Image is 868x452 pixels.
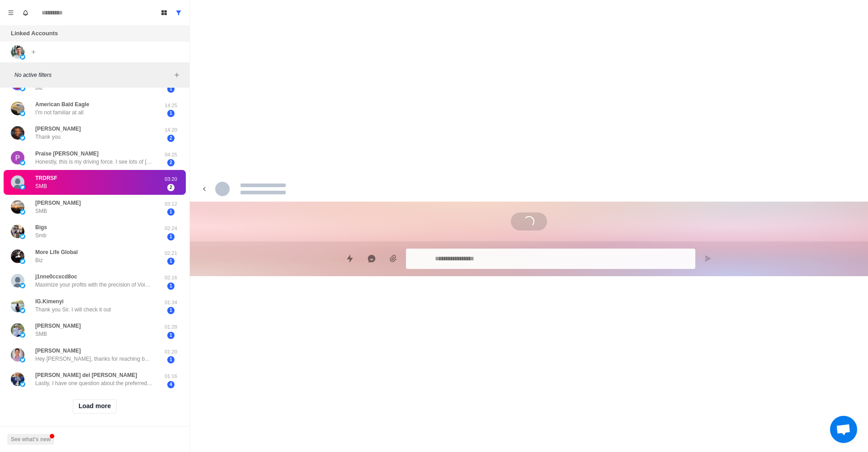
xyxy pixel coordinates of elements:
p: Honestly, this is my driving force. I see lots of [DEMOGRAPHIC_DATA] and [DEMOGRAPHIC_DATA] migra... [35,158,153,166]
img: picture [11,45,24,59]
img: picture [11,299,24,312]
span: 2 [167,159,175,166]
p: 01:34 [160,299,182,306]
p: 04:25 [160,151,182,159]
img: picture [20,332,25,338]
p: SMB [35,330,47,338]
p: 02:16 [160,274,182,282]
p: 03:20 [160,175,182,183]
p: Linked Accounts [11,29,58,38]
p: SMB [35,182,47,190]
img: picture [11,151,24,165]
img: picture [20,234,25,239]
img: picture [11,372,24,386]
span: 1 [167,307,175,314]
p: Maximize your profits with the precision of VoidMetrix stock quant software. Data-driven trading,... [35,281,153,289]
img: picture [20,381,25,387]
img: picture [11,225,24,238]
p: American Bald Eagle [35,100,89,108]
p: Bigs [35,223,47,231]
img: picture [20,209,25,215]
span: 1 [167,356,175,363]
img: picture [20,111,25,116]
p: j1nne0ccxcd8oc [35,273,77,281]
button: Reply with AI [363,250,381,268]
button: Add account [28,47,39,57]
p: Lastly, I have one question about the preferred equity piece. In your example ($1M deal, $100K in... [35,379,153,387]
span: 1 [167,85,175,93]
img: picture [20,184,25,190]
p: Praise [PERSON_NAME] [35,150,99,158]
p: 01:16 [160,372,182,380]
img: picture [11,250,24,263]
img: picture [20,308,25,313]
span: 1 [167,110,175,117]
a: Open chat [830,416,857,443]
img: picture [20,259,25,264]
p: 03:12 [160,200,182,208]
p: TRDRSF [35,174,57,182]
p: No active filters [14,71,171,79]
img: picture [11,274,24,287]
button: Send message [699,250,717,268]
p: More Life Global [35,248,78,256]
button: Add media [384,250,402,268]
img: picture [11,323,24,337]
button: back [197,182,212,196]
p: [PERSON_NAME] [35,199,81,207]
p: Thank you [35,133,61,141]
p: 02:21 [160,250,182,257]
button: Load more [73,399,117,414]
img: picture [20,86,25,91]
p: [PERSON_NAME] [35,125,81,133]
button: Board View [157,5,171,20]
p: 01:20 [160,348,182,356]
button: Quick replies [341,250,359,268]
img: picture [20,54,25,60]
p: I’m not familiar at all [35,108,84,117]
p: [PERSON_NAME] [35,347,81,355]
p: [PERSON_NAME] [35,322,81,330]
button: Notifications [18,5,33,20]
p: Biz [35,256,43,264]
p: Thank you Sir. I will check it out [35,306,111,314]
img: picture [20,357,25,363]
img: picture [11,348,24,362]
p: Smb [35,231,47,240]
p: Biz [35,84,43,92]
p: [PERSON_NAME] del [PERSON_NAME] [35,371,137,379]
p: 14:25 [160,102,182,109]
p: SMB [35,207,47,215]
p: 14:20 [160,126,182,134]
button: Show all conversations [171,5,186,20]
span: 1 [167,258,175,265]
img: picture [11,126,24,140]
p: 01:28 [160,323,182,331]
span: 1 [167,282,175,290]
span: 2 [167,135,175,142]
span: 2 [167,184,175,191]
button: Menu [4,5,18,20]
img: picture [11,175,24,189]
span: 1 [167,233,175,240]
button: Add filters [171,70,182,80]
img: picture [20,283,25,288]
img: picture [11,200,24,214]
button: See what's new [7,434,54,445]
img: picture [20,135,25,141]
span: 1 [167,208,175,216]
img: picture [20,160,25,165]
span: 1 [167,332,175,339]
p: 02:24 [160,225,182,232]
p: IG.Kimenyi [35,297,64,306]
span: 4 [167,381,175,388]
img: picture [11,102,24,115]
p: Hey [PERSON_NAME], thanks for reaching back out. I’m in [GEOGRAPHIC_DATA] [US_STATE]. I’m a nativ... [35,355,153,363]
